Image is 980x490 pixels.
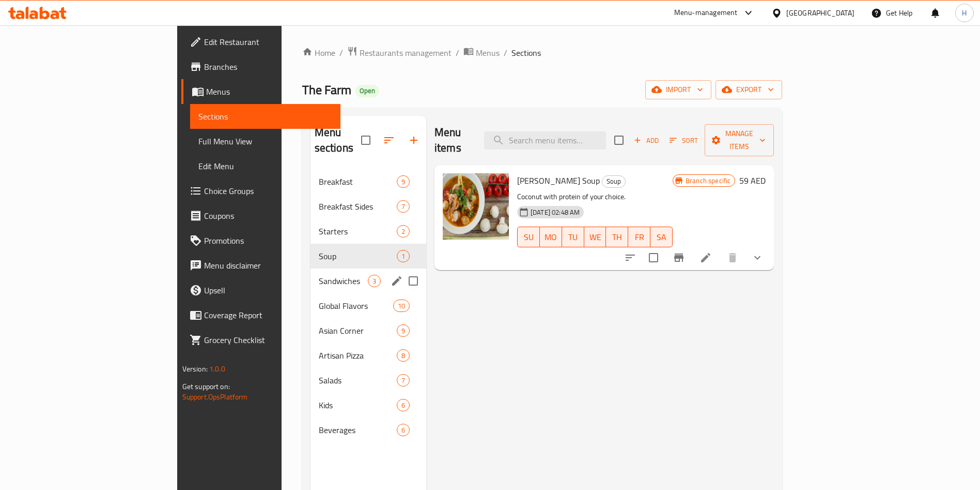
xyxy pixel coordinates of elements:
[181,29,341,54] a: Edit Restaurant
[397,374,410,387] div: items
[610,230,624,245] span: TH
[588,230,602,245] span: WE
[394,301,409,311] span: 10
[397,424,410,436] div: items
[456,47,459,59] li: /
[526,207,584,217] span: [DATE] 02:48 AM
[204,210,333,222] span: Coupons
[443,173,509,240] img: Tom Yum Soup
[705,124,774,156] button: Manage items
[310,194,426,219] div: Breakfast Sides7
[206,85,333,98] span: Menus
[667,132,701,149] button: Sort
[182,362,208,376] span: Version:
[319,300,393,312] span: Global Flavors
[355,86,379,95] span: Open
[397,251,409,261] span: 1
[360,47,452,59] span: Restaurants management
[204,61,333,73] span: Branches
[397,376,409,385] span: 7
[618,245,643,270] button: sort-choices
[310,318,426,343] div: Asian Corner9
[517,173,600,188] span: [PERSON_NAME] Soup
[606,227,628,247] button: TH
[397,326,409,336] span: 9
[190,154,341,179] a: Edit Menu
[319,275,368,287] div: Sandwiches
[181,253,341,278] a: Menu disclaimer
[198,135,333,147] span: Full Menu View
[699,251,712,264] a: Edit menu item
[397,399,410,411] div: items
[602,175,626,188] div: Soup
[204,334,333,346] span: Grocery Checklist
[310,165,426,447] nav: Menu sections
[319,399,397,411] span: Kids
[181,228,341,253] a: Promotions
[628,227,650,247] button: FR
[319,175,397,188] span: Breakfast
[720,245,745,270] button: delete
[724,83,774,96] span: export
[198,160,333,172] span: Edit Menu
[204,309,333,321] span: Coverage Report
[397,349,410,362] div: items
[198,110,333,123] span: Sections
[463,46,500,60] a: Menus
[484,131,606,150] input: search
[181,79,341,104] a: Menus
[355,129,377,151] span: Select all sections
[566,230,580,245] span: TU
[670,135,698,146] span: Sort
[663,132,705,149] span: Sort items
[584,227,606,247] button: WE
[517,227,540,247] button: SU
[397,324,410,337] div: items
[181,328,341,352] a: Grocery Checklist
[310,269,426,293] div: Sandwiches3edit
[181,179,341,203] a: Choice Groups
[310,393,426,418] div: Kids6
[666,245,691,270] button: Branch-specific-item
[511,47,541,59] span: Sections
[645,80,711,99] button: import
[319,324,397,337] span: Asian Corner
[786,7,854,19] div: [GEOGRAPHIC_DATA]
[389,273,405,289] button: edit
[745,245,770,270] button: show more
[181,278,341,303] a: Upsell
[190,104,341,129] a: Sections
[339,47,343,59] li: /
[655,230,668,245] span: SA
[190,129,341,154] a: Full Menu View
[397,225,410,237] div: items
[368,275,381,287] div: items
[739,173,766,188] h6: 59 AED
[310,169,426,194] div: Breakfast9
[544,230,558,245] span: MO
[319,374,397,387] span: Salads
[310,219,426,244] div: Starters2
[204,185,333,197] span: Choice Groups
[654,83,703,96] span: import
[393,300,410,312] div: items
[540,227,562,247] button: MO
[182,380,230,393] span: Get support on:
[319,349,397,362] span: Artisan Pizza
[397,175,410,188] div: items
[522,230,536,245] span: SU
[397,202,409,212] span: 7
[209,362,225,376] span: 1.0.0
[310,368,426,393] div: Salads7
[401,128,426,153] button: Add section
[397,200,410,213] div: items
[347,46,452,60] a: Restaurants management
[319,424,397,436] span: Beverages
[504,47,507,59] li: /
